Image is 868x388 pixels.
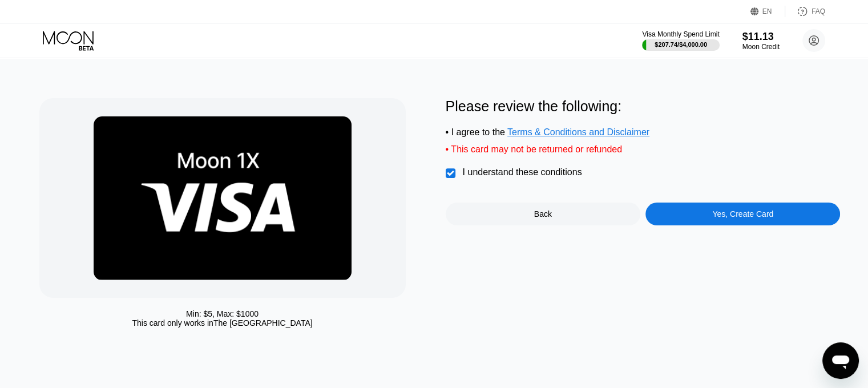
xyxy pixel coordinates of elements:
div: $11.13 [742,31,780,43]
div:  [446,168,457,179]
div: Moon Credit [742,43,780,51]
div: Yes, Create Card [712,209,773,219]
div: • This card may not be returned or refunded [446,144,841,155]
div: Back [534,209,552,219]
div: EN [750,6,785,17]
iframe: Dugme za pokretanje prozora za razmenu poruka [822,342,859,379]
div: Please review the following: [446,98,841,115]
div: I understand these conditions [463,167,582,177]
div: Visa Monthly Spend Limit$207.74/$4,000.00 [642,30,719,51]
div: $11.13Moon Credit [742,31,780,51]
div: Min: $ 5 , Max: $ 1000 [186,309,259,318]
div: Back [446,203,640,225]
div: EN [762,7,772,15]
div: FAQ [785,6,825,17]
div: Yes, Create Card [645,203,840,225]
div: Visa Monthly Spend Limit [642,30,719,38]
div: • I agree to the [446,127,841,138]
div: This card only works in The [GEOGRAPHIC_DATA] [132,318,312,328]
div: $207.74 / $4,000.00 [655,41,707,48]
span: Terms & Conditions and Disclaimer [507,127,649,137]
div: FAQ [812,7,825,15]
